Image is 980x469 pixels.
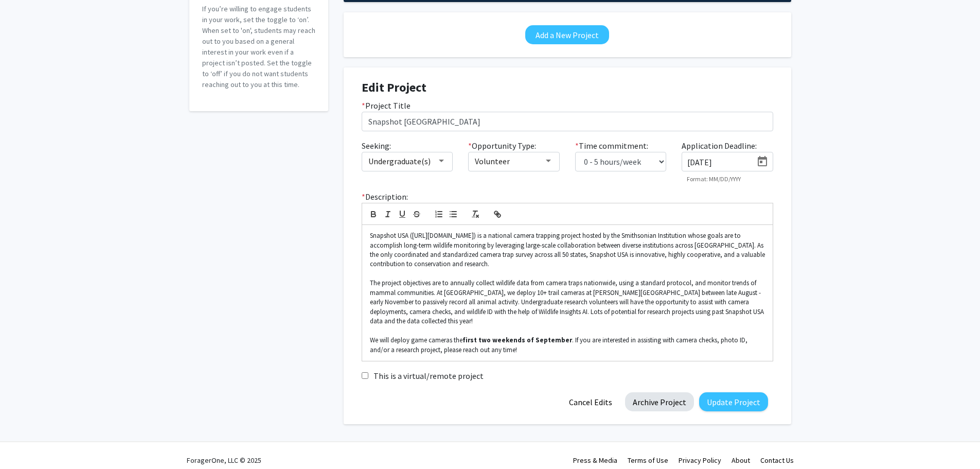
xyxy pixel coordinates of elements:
[752,152,773,171] button: Open calendar
[370,231,765,269] p: Snapshot USA ([URL][DOMAIN_NAME]) is a national camera trapping project hosted by the Smithsonian...
[370,336,765,355] p: We will deploy game cameras the . If you are interested in assisting with camera checks, photo ID...
[370,279,765,326] p: The project objectives are to annually collect wildlife data from camera traps nationwide, using ...
[525,25,609,44] button: Add a New Project
[561,392,620,411] button: Cancel Edits
[682,140,757,152] label: Application Deadline:
[475,156,510,166] span: Volunteer
[573,456,617,465] a: Press & Media
[373,370,484,382] label: This is a virtual/remote project
[687,176,741,183] mat-hint: Format: MM/DD/YYYY
[468,140,536,152] label: Opportunity Type:
[202,4,315,90] p: If you’re willing to engage students in your work, set the toggle to ‘on’. When set to 'on', stud...
[699,392,768,411] button: Update Project
[575,140,648,152] label: Time commitment:
[462,336,572,344] strong: first two weekends of September
[625,392,694,411] button: Archive Project
[362,79,426,95] strong: Edit Project
[362,99,411,112] label: Project Title
[8,423,44,461] iframe: Chat
[732,456,750,465] a: About
[362,190,408,203] label: Description:
[760,456,794,465] a: Contact Us
[368,156,431,166] span: Undergraduate(s)
[362,140,391,152] label: Seeking:
[679,456,721,465] a: Privacy Policy
[628,456,668,465] a: Terms of Use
